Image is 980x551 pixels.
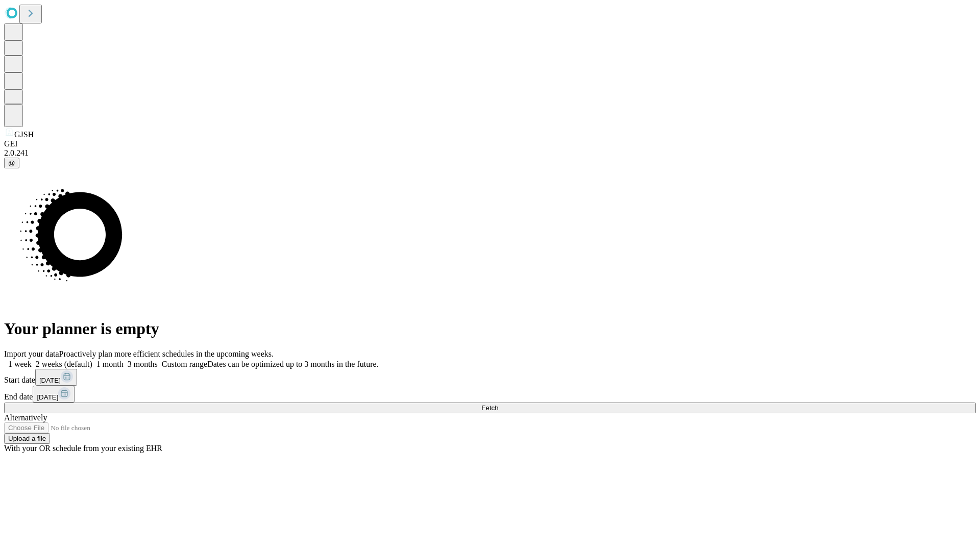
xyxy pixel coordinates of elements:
span: @ [8,159,15,167]
div: 2.0.241 [4,148,976,158]
button: @ [4,158,19,168]
span: Fetch [481,404,498,412]
span: 2 weeks (default) [36,360,92,368]
div: Start date [4,369,976,386]
span: Custom range [162,360,207,368]
span: With your OR schedule from your existing EHR [4,444,162,453]
span: Alternatively [4,413,47,422]
span: 1 month [96,360,124,368]
span: [DATE] [39,377,61,384]
span: 1 week [8,360,32,368]
button: Fetch [4,403,976,413]
h1: Your planner is empty [4,319,976,338]
button: Upload a file [4,433,50,444]
span: 3 months [128,360,158,368]
button: [DATE] [33,386,75,403]
div: End date [4,386,976,403]
span: Import your data [4,349,59,358]
span: [DATE] [37,393,58,401]
div: GEI [4,139,976,148]
span: Dates can be optimized up to 3 months in the future. [207,360,378,368]
button: [DATE] [35,369,77,386]
span: Proactively plan more efficient schedules in the upcoming weeks. [59,349,274,358]
span: GJSH [14,130,34,139]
